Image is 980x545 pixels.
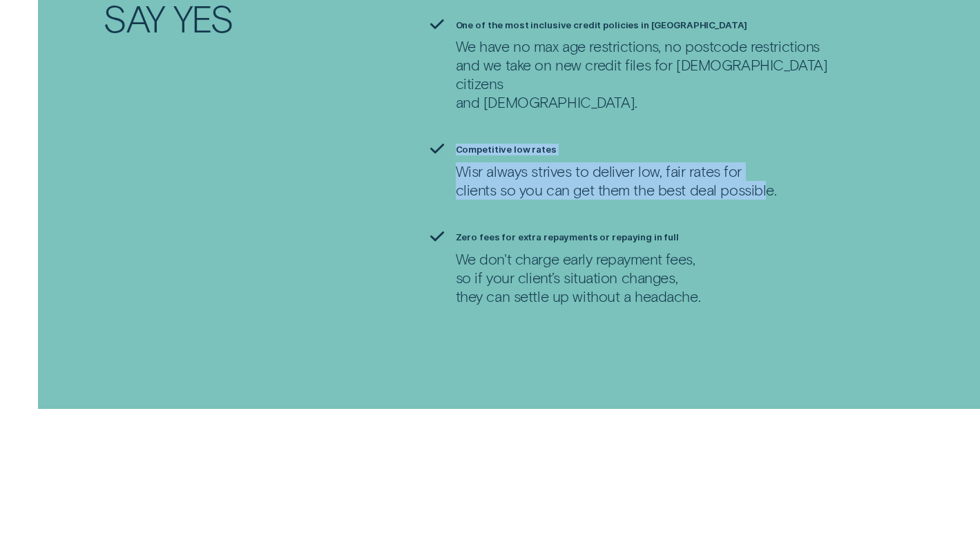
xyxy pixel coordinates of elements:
[456,162,777,200] p: Wisr always strives to deliver low, fair rates for clients so you can get them the best deal poss...
[456,144,557,155] label: Competitive low rates
[456,231,679,242] label: Zero fees for extra repayments or repaying in full
[456,37,877,112] p: We have no max age restrictions, no postcode restrictions and we take on new credit files for [DE...
[456,250,701,306] p: We don't charge early repayment fees, so if your client’s situation changes, they can settle up w...
[456,19,748,30] label: One of the most inclusive credit policies in [GEOGRAPHIC_DATA]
